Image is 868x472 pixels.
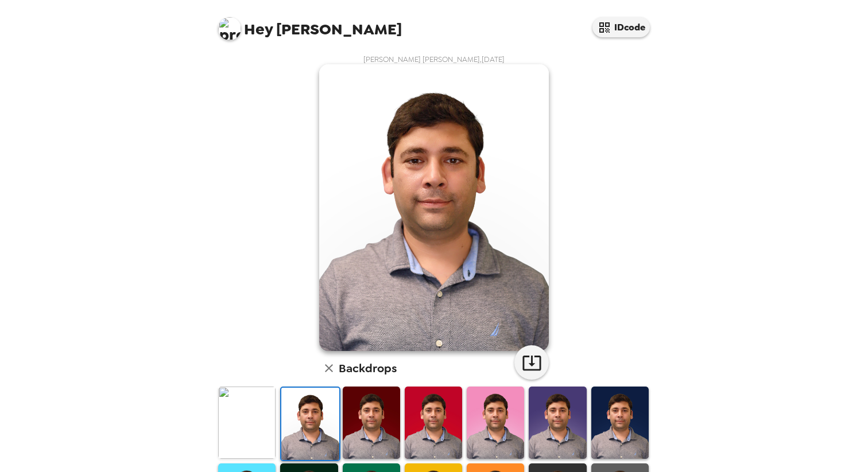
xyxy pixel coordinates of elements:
img: user [319,64,549,351]
h6: Backdrops [339,359,397,377]
img: Original [218,387,276,458]
img: profile pic [218,17,241,40]
span: Hey [244,19,273,40]
span: [PERSON_NAME] [PERSON_NAME] , [DATE] [363,54,505,64]
button: IDcode [592,17,650,37]
span: [PERSON_NAME] [218,11,402,37]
